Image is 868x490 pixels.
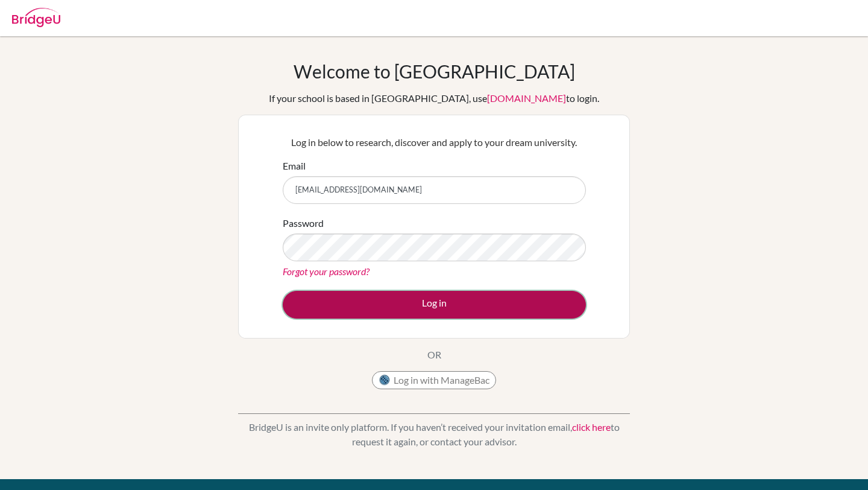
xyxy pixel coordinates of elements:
[487,92,566,104] a: [DOMAIN_NAME]
[269,91,599,106] div: If your school is based in [GEOGRAPHIC_DATA], use to login.
[283,135,586,150] p: Log in below to research, discover and apply to your dream university.
[572,421,611,433] a: click here
[238,420,630,449] p: BridgeU is an invite only platform. If you haven’t received your invitation email, to request it ...
[283,291,586,319] button: Log in
[283,216,324,231] label: Password
[372,371,496,389] button: Log in with ManageBac
[427,348,441,362] p: OR
[283,266,370,277] a: Forgot your password?
[294,60,575,82] h1: Welcome to [GEOGRAPHIC_DATA]
[12,8,60,27] img: Bridge-U
[283,159,306,173] label: Email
